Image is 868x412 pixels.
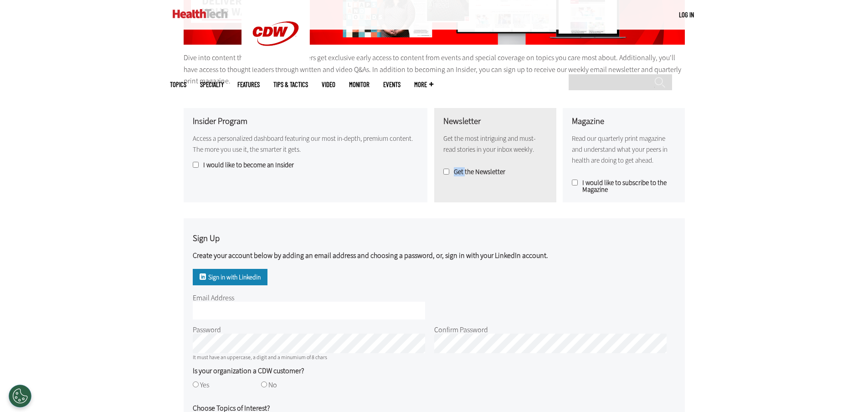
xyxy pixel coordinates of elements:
h3: Sign Up [193,234,548,243]
label: Email Address [193,293,234,303]
p: Access a personalized dashboard featuring our most in-depth, premium content. The more you use it... [193,133,418,155]
span: Specialty [200,81,224,88]
p: Create your account below by adding an email address and choosing a password, or, sign in with yo... [193,250,548,262]
a: CDW [241,60,310,70]
h3: Newsletter [443,117,547,126]
label: I would like to subscribe to the Magazine [572,180,676,193]
a: MonITor [349,81,370,88]
a: Tips & Tactics [273,81,308,88]
img: Home [173,9,228,18]
label: Confirm Password [434,325,488,335]
div: Cookies Settings [9,385,31,407]
button: Open Preferences [9,385,31,407]
span: Topics [170,81,186,88]
label: Password [193,325,221,335]
div: User menu [679,10,694,20]
a: Log in [679,10,694,19]
p: Read our quarterly print magazine and understand what your peers in health are doing to get ahead. [572,133,676,166]
label: Yes [200,380,209,390]
h3: Magazine [572,117,676,126]
span: Choose Topics of Interest? [193,405,270,412]
h3: Insider Program [193,117,418,126]
span: Is your organization a CDW customer? [193,367,304,375]
a: Features [237,81,260,88]
p: Get the most intriguing and must-read stories in your inbox weekly. [443,133,547,155]
span: It must have an uppercase, a digit and a minumium of 8 chars [193,354,327,361]
a: Sign in with Linkedin [193,269,267,285]
label: No [268,380,277,390]
a: Video [322,81,335,88]
span: More [414,81,433,88]
label: Get the Newsletter [443,169,547,175]
label: I would like to become an Insider [193,162,418,169]
a: Events [383,81,401,88]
